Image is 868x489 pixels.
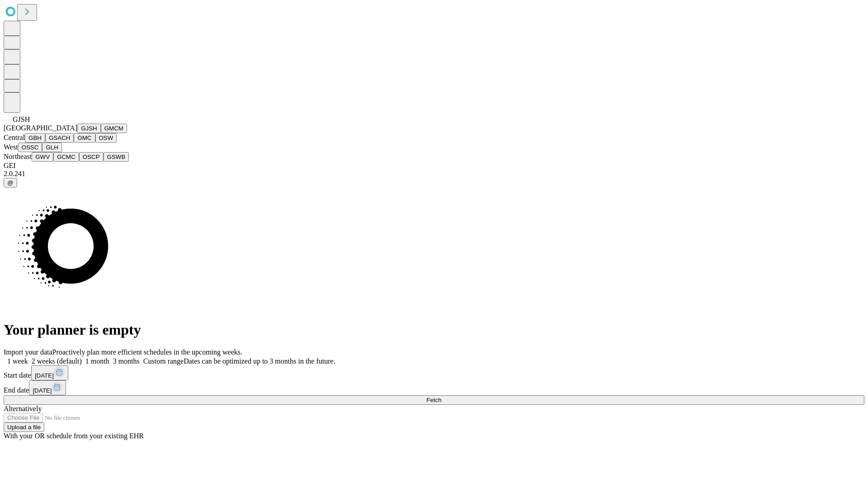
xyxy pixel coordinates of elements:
[101,124,127,133] button: GMCM
[4,365,864,380] div: Start date
[426,397,441,403] span: Fetch
[4,178,17,187] button: @
[53,152,79,162] button: GCMC
[33,387,52,394] span: [DATE]
[32,357,82,365] span: 2 weeks (default)
[4,170,864,178] div: 2.0.241
[4,405,42,412] span: Alternatively
[4,380,864,395] div: End date
[7,179,14,186] span: @
[7,357,28,365] span: 1 week
[104,152,129,162] button: GSWB
[25,133,45,143] button: GBH
[4,134,25,141] span: Central
[4,143,18,151] span: West
[35,372,54,379] span: [DATE]
[29,380,66,395] button: [DATE]
[4,395,864,405] button: Fetch
[95,133,117,143] button: OSW
[4,422,44,432] button: Upload a file
[32,152,53,162] button: GWV
[77,124,101,133] button: GJSH
[143,357,184,365] span: Custom range
[184,357,335,365] span: Dates can be optimized up to 3 months in the future.
[42,143,61,152] button: GLH
[4,162,864,170] div: GEI
[52,348,242,356] span: Proactively plan more efficient schedules in the upcoming weeks.
[85,357,109,365] span: 1 month
[4,153,32,160] span: Northeast
[4,348,52,356] span: Import your data
[45,133,74,143] button: GSACH
[4,124,77,132] span: [GEOGRAPHIC_DATA]
[13,115,30,123] span: GJSH
[4,432,144,440] span: With your OR schedule from your existing EHR
[79,152,104,162] button: OSCP
[18,143,42,152] button: OSSC
[4,321,864,338] h1: Your planner is empty
[113,357,140,365] span: 3 months
[31,365,68,380] button: [DATE]
[74,133,95,143] button: GMC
